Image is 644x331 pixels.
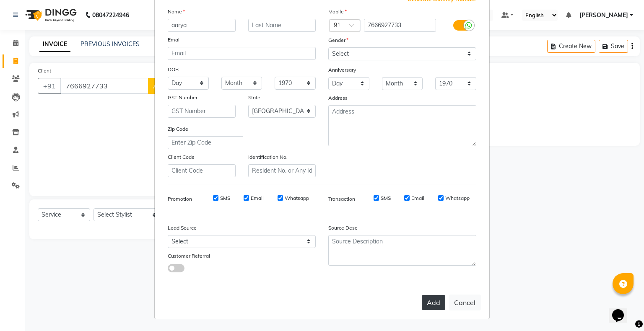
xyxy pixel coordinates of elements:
[449,295,481,310] button: Cancel
[168,94,197,101] label: GST Number
[411,194,424,202] label: Email
[381,194,391,202] label: SMS
[328,94,348,102] label: Address
[168,66,179,73] label: DOB
[248,164,316,177] input: Resident No. or Any Id
[248,94,260,101] label: State
[328,195,355,203] label: Transaction
[364,19,436,32] input: Mobile
[248,19,316,32] input: Last Name
[422,295,445,310] button: Add
[168,36,181,44] label: Email
[285,194,309,202] label: Whatsapp
[328,224,357,232] label: Source Desc
[445,194,470,202] label: Whatsapp
[328,8,347,16] label: Mobile
[609,297,636,323] iframe: chat widget
[168,125,188,133] label: Zip Code
[168,195,192,203] label: Promotion
[168,105,236,118] input: GST Number
[168,8,185,16] label: Name
[168,224,197,232] label: Lead Source
[168,19,236,32] input: First Name
[168,164,236,177] input: Client Code
[168,47,316,60] input: Email
[168,153,195,161] label: Client Code
[328,36,348,44] label: Gender
[168,136,243,149] input: Enter Zip Code
[251,194,264,202] label: Email
[328,66,356,74] label: Anniversary
[220,194,230,202] label: SMS
[248,153,288,161] label: Identification No.
[168,252,210,260] label: Customer Referral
